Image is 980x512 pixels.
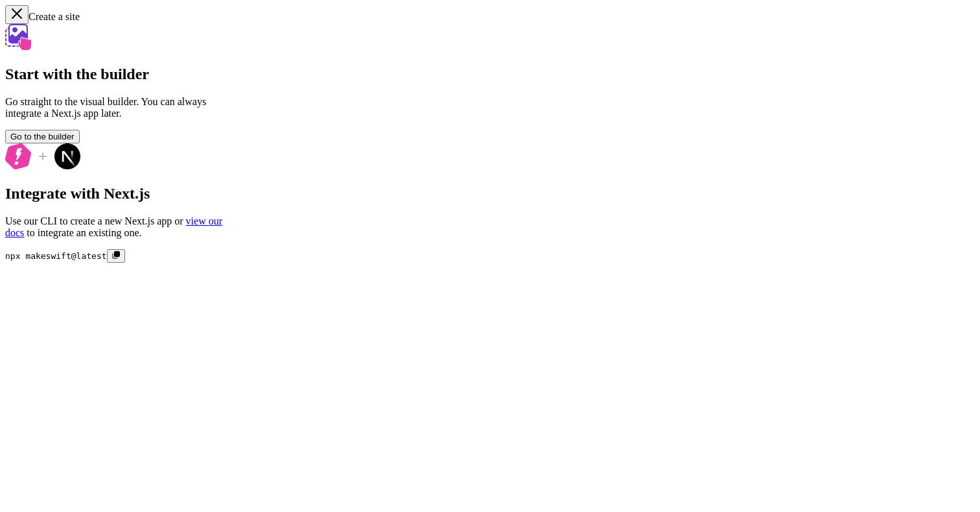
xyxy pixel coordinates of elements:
a: view our docs [5,215,222,238]
code: npx makeswift@latest [5,251,107,261]
span: Go to the builder [10,132,75,141]
h2: Start with the builder [5,66,223,83]
p: Go straight to the visual builder. You can always integrate a Next.js app later. [5,96,223,119]
span: Create a site [29,11,80,22]
p: Use our CLI to create a new Next.js app or to integrate an existing one. [5,215,223,239]
button: Go to the builder [5,130,80,143]
h2: Integrate with Next.js [5,185,223,202]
